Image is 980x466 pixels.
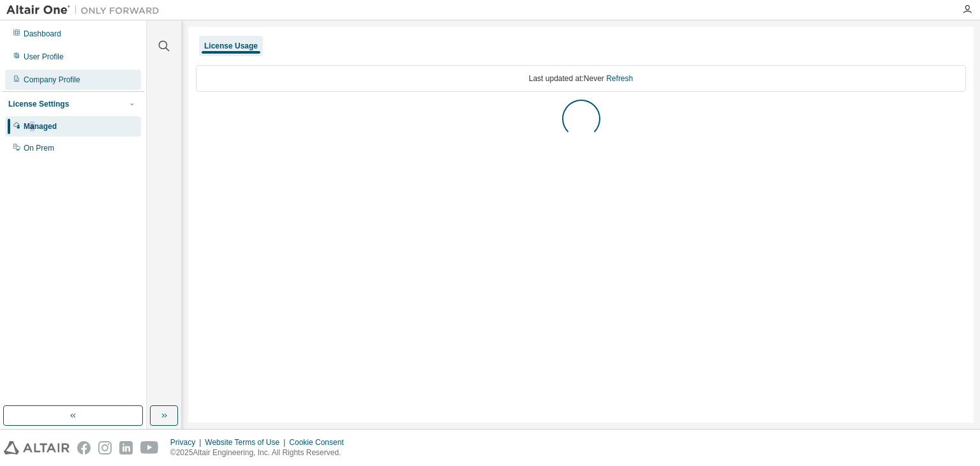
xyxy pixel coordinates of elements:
[289,437,351,447] div: Cookie Consent
[24,52,64,62] div: User Profile
[6,4,166,17] img: Altair One
[606,74,633,83] a: Refresh
[4,441,70,455] img: altair_logo.svg
[196,65,966,92] div: Last updated at: Never
[170,447,352,458] p: © 2025 Altair Engineering, Inc. All Rights Reserved.
[98,441,112,455] img: instagram.svg
[205,437,289,447] div: Website Terms of Use
[24,121,57,132] div: Managed
[77,441,91,455] img: facebook.svg
[8,99,69,109] div: License Settings
[24,75,80,85] div: Company Profile
[24,29,61,39] div: Dashboard
[119,441,133,455] img: linkedin.svg
[24,143,54,153] div: On Prem
[204,41,258,51] div: License Usage
[170,437,205,447] div: Privacy
[140,441,159,455] img: youtube.svg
